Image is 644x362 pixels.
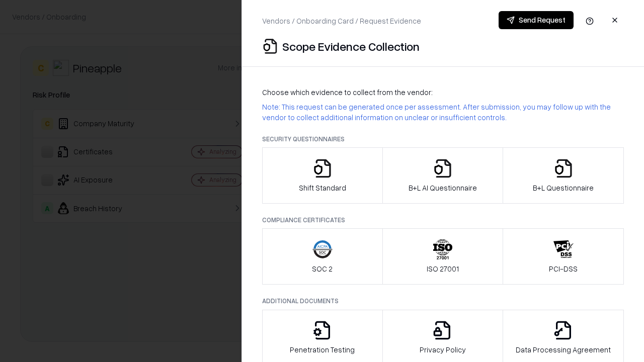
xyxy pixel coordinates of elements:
p: Privacy Policy [420,344,466,355]
p: Data Processing Agreement [516,344,611,355]
p: Note: This request can be generated once per assessment. After submission, you may follow up with... [262,102,624,123]
button: Send Request [499,11,574,29]
p: Vendors / Onboarding Card / Request Evidence [262,16,421,26]
p: PCI-DSS [549,263,578,274]
p: B+L AI Questionnaire [409,183,477,193]
p: Scope Evidence Collection [282,38,420,54]
p: ISO 27001 [427,263,459,274]
p: Compliance Certificates [262,216,624,224]
p: Choose which evidence to collect from the vendor: [262,87,624,98]
button: PCI-DSS [503,228,624,285]
button: B+L Questionnaire [503,147,624,204]
p: Shift Standard [299,183,346,193]
button: B+L AI Questionnaire [382,147,504,204]
p: Penetration Testing [290,344,355,355]
button: SOC 2 [262,228,383,285]
button: Shift Standard [262,147,383,204]
p: SOC 2 [312,263,333,274]
p: B+L Questionnaire [533,183,594,193]
p: Security Questionnaires [262,135,624,143]
p: Additional Documents [262,297,624,305]
button: ISO 27001 [382,228,504,285]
